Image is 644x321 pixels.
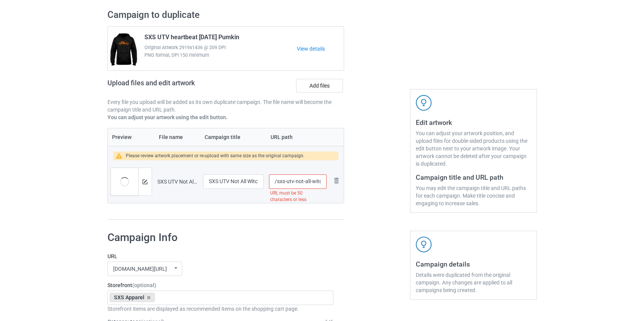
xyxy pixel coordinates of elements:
div: SXS Apparel [110,293,155,302]
a: View details [297,45,344,53]
div: [DOMAIN_NAME][URL] [113,266,167,271]
span: (optional) [132,282,156,288]
label: URL [107,252,334,260]
label: Storefront [107,281,334,289]
img: svg+xml;base64,PD94bWwgdmVyc2lvbj0iMS4wIiBlbmNvZGluZz0iVVRGLTgiPz4KPHN2ZyB3aWR0aD0iNDJweCIgaGVpZ2... [416,95,432,111]
div: You may edit the campaign title and URL paths for each campaign. Make title concise and engaging ... [416,184,531,207]
div: Please review artwork placement or re-upload with same size as the original campaign. [126,152,304,160]
h3: Campaign title and URL path [416,173,531,182]
img: svg+xml;base64,PD94bWwgdmVyc2lvbj0iMS4wIiBlbmNvZGluZz0iVVRGLTgiPz4KPHN2ZyB3aWR0aD0iMTRweCIgaGVpZ2... [143,179,147,184]
div: URL must be 50 characters or less [269,189,326,204]
th: URL path [266,128,329,146]
h3: Campaign details [416,260,531,268]
div: Details were duplicated from the original campaign. Any changes are applied to all campaigns bein... [416,271,531,294]
th: Campaign title [200,128,267,146]
h2: Campaign to duplicate [107,9,344,21]
label: Add files [296,79,343,93]
th: Preview [108,128,155,146]
div: Storefront items are displayed as recommended items on the shopping cart page. [107,305,334,313]
h3: Edit artwork [416,118,531,127]
h2: Upload files and edit artwork [107,79,250,93]
img: svg+xml;base64,PD94bWwgdmVyc2lvbj0iMS4wIiBlbmNvZGluZz0iVVRGLTgiPz4KPHN2ZyB3aWR0aD0iMjhweCIgaGVpZ2... [332,176,341,185]
div: SXS UTV Not All Witches Ride Broomsticks One Of Them Ride A SXS.png [157,178,198,185]
img: warning [116,153,126,159]
h1: Campaign Info [107,231,334,244]
div: You can adjust your artwork position, and upload files for double-sided products using the edit b... [416,129,531,168]
img: svg+xml;base64,PD94bWwgdmVyc2lvbj0iMS4wIiBlbmNvZGluZz0iVVRGLTgiPz4KPHN2ZyB3aWR0aD0iNDJweCIgaGVpZ2... [416,236,432,252]
p: Every file you upload will be added as its own duplicate campaign. The file name will become the ... [107,98,344,113]
span: SXS UTV heartbeat [DATE] Pumkin [144,34,239,44]
th: File name [155,128,200,146]
span: Original Artwork 2919x1436 @ 209 DPI [144,44,297,51]
b: You can adjust your artwork using the edit button. [107,114,227,120]
span: PNG format, DPI 150 minimum [144,51,297,59]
